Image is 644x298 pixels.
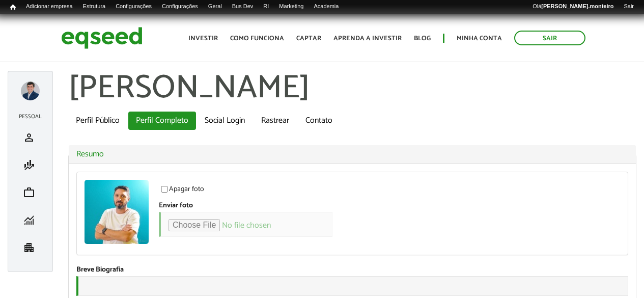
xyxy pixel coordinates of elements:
[155,186,174,193] input: Apagar foto
[85,180,149,244] a: Ver perfil do usuário.
[333,35,402,42] a: Aprenda a investir
[110,3,157,11] a: Configurações
[5,3,21,12] a: Início
[203,3,227,11] a: Geral
[274,3,309,11] a: Marketing
[619,3,639,11] a: Sair
[16,241,45,254] a: apartment
[78,3,111,11] a: Estrutura
[23,186,35,199] span: work
[23,131,35,144] span: person
[23,241,35,254] span: apartment
[16,159,45,171] a: finance_mode
[527,3,619,11] a: Olá[PERSON_NAME].monteiro
[13,124,47,151] li: Meu perfil
[197,112,253,130] a: Social Login
[159,202,193,209] label: Enviar foto
[296,35,321,42] a: Captar
[16,214,45,226] a: monitoring
[68,71,636,106] h1: [PERSON_NAME]
[13,179,47,206] li: Meu portfólio
[85,180,149,244] img: Foto de Jean Carlos Possamai
[76,150,628,158] a: Resumo
[21,3,78,11] a: Adicionar empresa
[254,112,297,130] a: Rastrear
[21,82,40,100] a: Expandir menu
[13,206,47,234] li: Minhas rodadas de investimento
[10,4,16,11] span: Início
[457,35,502,42] a: Minha conta
[68,112,127,130] a: Perfil Público
[159,186,204,196] label: Apagar foto
[227,3,259,11] a: Bus Dev
[61,24,143,51] img: EqSeed
[258,3,274,11] a: RI
[13,114,47,120] h2: Pessoal
[23,214,35,226] span: monitoring
[188,35,218,42] a: Investir
[16,131,45,144] a: person
[298,112,340,130] a: Contato
[230,35,284,42] a: Como funciona
[16,186,45,199] a: work
[309,3,344,11] a: Academia
[414,35,431,42] a: Blog
[514,31,585,45] a: Sair
[541,3,613,9] strong: [PERSON_NAME].monteiro
[157,3,203,11] a: Configurações
[76,266,124,274] label: Breve Biografia
[128,112,196,130] a: Perfil Completo
[23,159,35,171] span: finance_mode
[13,234,47,261] li: Minha empresa
[13,151,47,179] li: Minha simulação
